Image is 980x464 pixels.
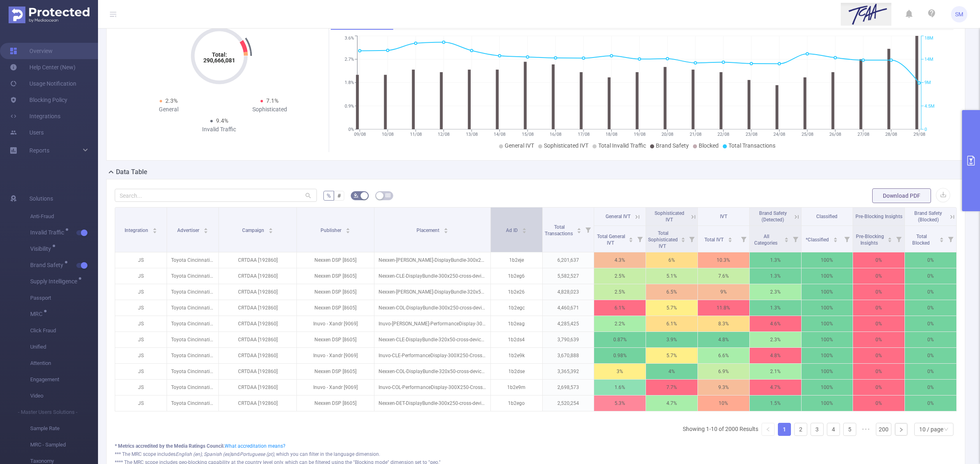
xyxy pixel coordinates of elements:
[521,132,533,137] tspan: 15/08
[872,188,931,203] button: Download PDF
[30,290,98,306] span: Passport
[648,230,678,249] span: Total Sophisticated IVT
[116,167,147,177] h2: Data Table
[410,132,421,137] tspan: 11/08
[30,230,67,235] span: Invalid Traffic
[802,252,853,268] p: 100%
[629,239,633,241] i: icon: caret-down
[801,132,813,137] tspan: 25/08
[833,236,838,241] div: Sort
[628,236,633,241] div: Sort
[778,423,791,435] a: 1
[219,268,297,284] p: CRTDAA [192860]
[853,252,904,268] p: 0%
[167,396,218,411] p: Toyota Cincinnati [4291]
[698,364,749,379] p: 6.9%
[115,396,167,411] p: JS
[167,252,218,268] p: Toyota Cincinnati [4291]
[491,348,542,363] p: 1b2e9k
[802,380,853,395] p: 100%
[268,230,273,232] i: icon: caret-down
[646,316,697,331] p: 6.1%
[345,36,354,41] tspan: 3.6%
[212,51,227,58] tspan: Total:
[750,316,801,331] p: 4.6%
[905,284,956,300] p: 0%
[30,278,80,284] span: Supply Intelligence
[597,234,625,246] span: Total General IVT
[115,284,167,300] p: JS
[754,234,779,246] span: All Categories
[203,227,208,232] div: Sort
[582,208,594,252] i: Filter menu
[802,316,853,331] p: 100%
[219,105,321,114] div: Sophisticated
[802,364,853,379] p: 100%
[646,332,697,347] p: 3.9%
[698,332,749,347] p: 4.8%
[346,227,350,229] i: icon: caret-up
[219,364,297,379] p: CRTDAA [192860]
[30,355,98,371] span: Attention
[606,132,617,137] tspan: 18/08
[345,227,350,232] div: Sort
[225,443,285,449] a: What accreditation means?
[10,108,60,124] a: Integrations
[167,316,218,331] p: Toyota Cincinnati [4291]
[115,348,167,363] p: JS
[203,230,208,232] i: icon: caret-down
[443,230,448,232] i: icon: caret-down
[646,348,697,363] p: 5.7%
[646,284,697,300] p: 6.5%
[10,43,53,59] a: Overview
[297,380,374,395] p: Inuvo - Xandr [9069]
[550,132,561,137] tspan: 16/08
[219,380,297,395] p: CRTDAA [192860]
[167,348,218,363] p: Toyota Cincinnati [4291]
[853,332,904,347] p: 0%
[219,396,297,411] p: CRTDAA [192860]
[242,228,265,233] span: Campaign
[887,236,892,241] div: Sort
[940,236,944,239] i: icon: caret-up
[374,396,490,411] p: Nexxen-DET-DisplayBundle-300x250-cross-device-market2203 [4901984]
[681,236,685,239] i: icon: caret-up
[905,300,956,316] p: 0%
[829,132,841,137] tspan: 26/08
[374,332,490,347] p: Nexxen-CLE-DisplayBundle-320x50-cross-device-market2203 [4901940]
[219,252,297,268] p: CRTDAA [192860]
[794,423,807,436] li: 2
[29,142,49,159] a: Reports
[321,228,343,233] span: Publisher
[219,348,297,363] p: CRTDAA [192860]
[354,193,359,198] i: icon: bg-colors
[833,236,838,239] i: icon: caret-up
[30,437,98,453] span: MRC - Sampled
[634,226,646,252] i: Filter menu
[784,236,789,241] div: Sort
[10,124,44,141] a: Users
[924,80,931,86] tspan: 9M
[30,339,98,355] span: Unified
[219,300,297,316] p: CRTDAA [192860]
[905,252,956,268] p: 0%
[629,236,633,239] i: icon: caret-up
[152,227,157,229] i: icon: caret-up
[543,348,594,363] p: 3,670,888
[491,364,542,379] p: 1b2dse
[374,316,490,331] p: Inuvo-[PERSON_NAME]-PerformanceDisplay-300X250-Cross-Device [4226361]
[10,75,76,92] a: Usage Notification
[594,252,646,268] p: 4.3%
[802,268,853,284] p: 100%
[720,214,727,219] span: IVT
[646,300,697,316] p: 5.7%
[853,316,904,331] p: 0%
[606,214,630,219] span: General IVT
[522,227,527,232] div: Sort
[30,420,98,437] span: Sample Rate
[203,57,235,64] tspan: 290,666,081
[698,380,749,395] p: 9.3%
[30,311,45,317] span: MRC
[655,210,684,223] span: Sophisticated IVT
[543,268,594,284] p: 5,582,527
